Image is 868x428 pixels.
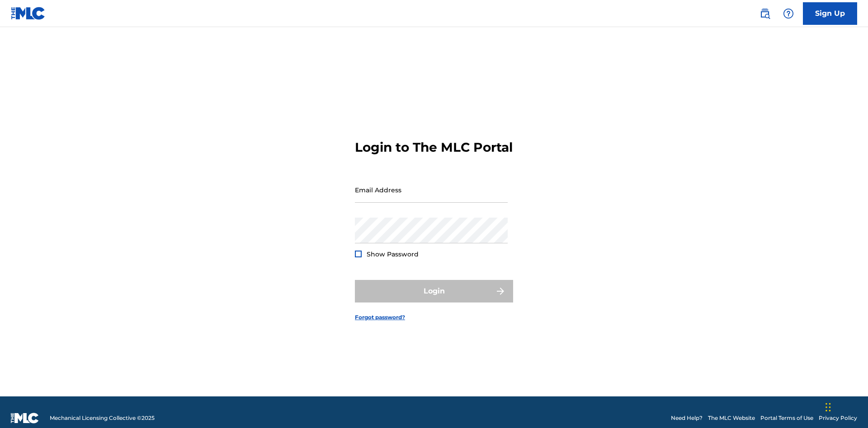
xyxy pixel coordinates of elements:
[367,250,419,258] span: Show Password
[826,394,831,421] div: Drag
[823,385,868,428] iframe: Chat Widget
[783,8,794,19] img: help
[355,313,405,321] a: Forgot password?
[671,414,703,422] a: Need Help?
[779,5,797,23] div: Help
[760,414,813,422] a: Portal Terms of Use
[50,414,155,422] span: Mechanical Licensing Collective © 2025
[756,5,774,23] a: Public Search
[708,414,755,422] a: The MLC Website
[11,413,39,423] img: logo
[355,140,513,155] h3: Login to The MLC Portal
[11,7,46,20] img: MLC Logo
[803,2,857,25] a: Sign Up
[819,414,857,422] a: Privacy Policy
[759,8,770,19] img: search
